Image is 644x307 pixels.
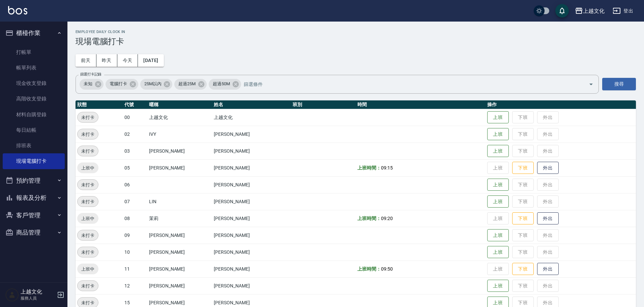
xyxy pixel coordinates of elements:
[3,75,65,91] a: 現金收支登錄
[512,263,534,275] button: 下班
[212,126,291,143] td: [PERSON_NAME]
[3,189,65,207] button: 報表及分析
[357,266,381,272] b: 上班時間：
[106,79,138,90] div: 電腦打卡
[555,4,569,18] button: save
[3,122,65,138] a: 每日結帳
[123,100,147,109] th: 代號
[78,299,98,306] span: 未打卡
[487,229,509,242] button: 上班
[174,81,200,87] span: 超過25M
[487,145,509,157] button: 上班
[77,266,98,273] span: 上班中
[486,100,636,109] th: 操作
[76,30,636,34] h2: Employee Daily Clock In
[3,60,65,75] a: 帳單列表
[147,126,212,143] td: IVY
[77,164,98,172] span: 上班中
[76,100,123,109] th: 狀態
[537,162,559,174] button: 外出
[212,176,291,193] td: [PERSON_NAME]
[487,179,509,191] button: 上班
[356,100,486,109] th: 時間
[381,266,393,272] span: 09:50
[537,263,559,275] button: 外出
[147,159,212,176] td: [PERSON_NAME]
[3,91,65,106] a: 高階收支登錄
[212,244,291,260] td: [PERSON_NAME]
[209,79,241,90] div: 超過50M
[123,244,147,260] td: 10
[76,54,96,67] button: 前天
[212,109,291,126] td: 上越文化
[381,216,393,221] span: 09:20
[147,227,212,244] td: [PERSON_NAME]
[21,295,55,301] p: 服務人員
[487,246,509,258] button: 上班
[357,216,381,221] b: 上班時間：
[123,126,147,143] td: 02
[586,79,596,90] button: Open
[3,107,65,122] a: 材料自購登錄
[147,244,212,260] td: [PERSON_NAME]
[147,109,212,126] td: 上越文化
[147,210,212,227] td: 茉莉
[512,212,534,225] button: 下班
[80,81,96,87] span: 未知
[78,249,98,256] span: 未打卡
[123,176,147,193] td: 06
[147,193,212,210] td: LIN
[123,210,147,227] td: 08
[123,227,147,244] td: 09
[147,100,212,109] th: 暱稱
[96,54,117,67] button: 昨天
[357,165,381,171] b: 上班時間：
[212,159,291,176] td: [PERSON_NAME]
[123,260,147,277] td: 11
[209,81,234,87] span: 超過50M
[487,128,509,141] button: 上班
[21,288,55,295] h5: 上越文化
[140,81,166,87] span: 25M以內
[123,159,147,176] td: 05
[123,277,147,294] td: 12
[140,79,173,90] div: 25M以內
[78,148,98,155] span: 未打卡
[5,288,19,302] img: Person
[3,44,65,60] a: 打帳單
[3,207,65,224] button: 客戶管理
[487,280,509,292] button: 上班
[242,78,577,90] input: 篩選條件
[8,6,27,14] img: Logo
[147,143,212,159] td: [PERSON_NAME]
[78,114,98,121] span: 未打卡
[487,195,509,208] button: 上班
[77,215,98,222] span: 上班中
[381,165,393,171] span: 09:15
[212,260,291,277] td: [PERSON_NAME]
[602,78,636,90] button: 搜尋
[78,131,98,138] span: 未打卡
[212,100,291,109] th: 姓名
[80,79,104,90] div: 未知
[212,193,291,210] td: [PERSON_NAME]
[610,5,636,17] button: 登出
[123,193,147,210] td: 07
[3,24,65,42] button: 櫃檯作業
[3,138,65,153] a: 排班表
[78,181,98,188] span: 未打卡
[78,198,98,205] span: 未打卡
[512,162,534,174] button: 下班
[212,143,291,159] td: [PERSON_NAME]
[138,54,164,67] button: [DATE]
[3,153,65,169] a: 現場電腦打卡
[572,4,607,18] button: 上越文化
[123,143,147,159] td: 03
[212,210,291,227] td: [PERSON_NAME]
[123,109,147,126] td: 00
[291,100,356,109] th: 班別
[147,277,212,294] td: [PERSON_NAME]
[78,282,98,289] span: 未打卡
[147,260,212,277] td: [PERSON_NAME]
[3,224,65,241] button: 商品管理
